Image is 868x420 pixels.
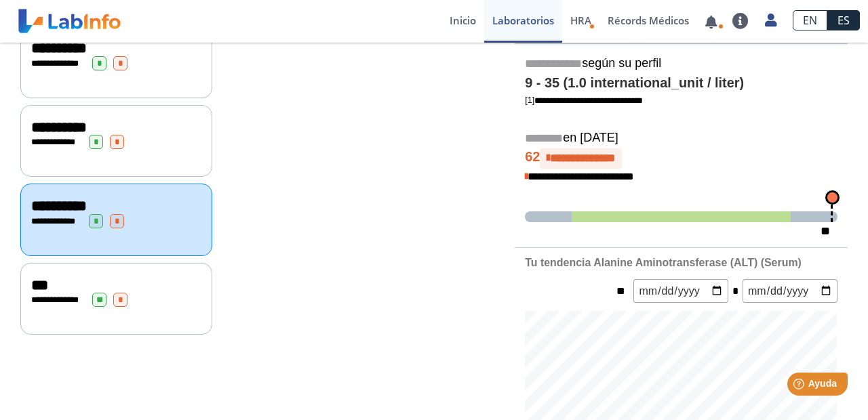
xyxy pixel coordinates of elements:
iframe: Help widget launcher [747,367,853,405]
h5: en [DATE] [525,131,837,146]
a: ES [827,10,860,30]
input: mm/dd/yyyy [633,279,728,303]
h5: según su perfil [525,56,837,72]
a: EN [793,10,827,30]
input: mm/dd/yyyy [743,279,837,303]
b: Tu tendencia Alanine Aminotransferase (ALT) (Serum) [525,257,802,268]
h4: 9 - 35 (1.0 international_unit / liter) [525,75,837,91]
a: [1] [525,95,643,105]
h4: 62 [525,148,837,169]
span: HRA [570,14,591,27]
